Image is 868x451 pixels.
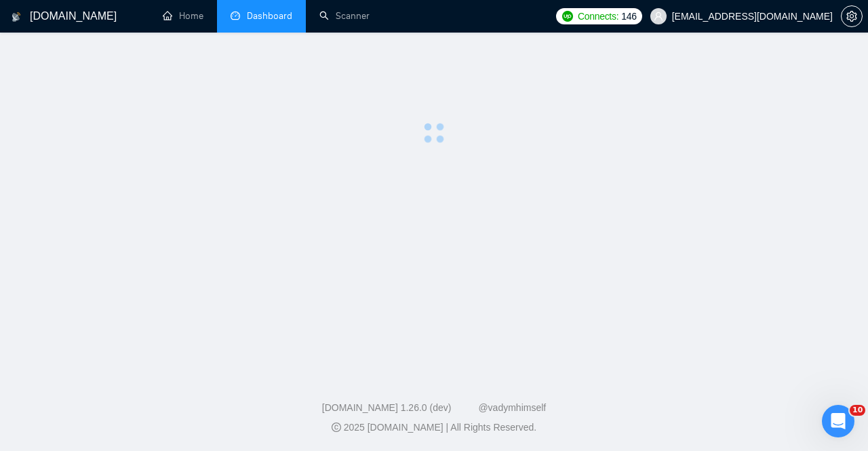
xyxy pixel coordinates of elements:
[319,10,370,22] a: searchScanner
[478,402,546,413] a: @vadymhimself
[621,9,636,24] span: 146
[247,10,292,22] span: Dashboard
[850,405,865,416] span: 10
[11,420,857,435] div: 2025 [DOMAIN_NAME] | All Rights Reserved.
[578,9,618,24] span: Connects:
[841,11,863,22] a: setting
[842,11,862,22] span: setting
[822,405,854,437] iframe: Intercom live chat
[322,402,452,413] a: [DOMAIN_NAME] 1.26.0 (dev)
[12,6,21,28] img: logo
[231,11,240,20] span: dashboard
[562,11,573,22] img: upwork-logo.png
[163,10,203,22] a: homeHome
[332,423,341,432] span: copyright
[841,5,863,27] button: setting
[654,12,663,21] span: user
